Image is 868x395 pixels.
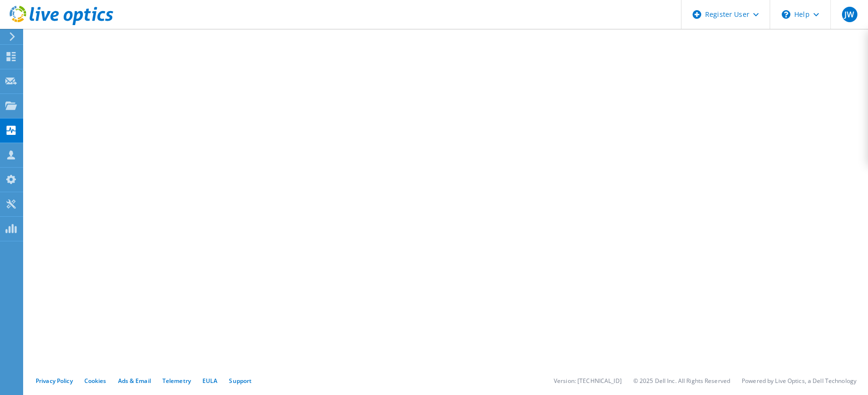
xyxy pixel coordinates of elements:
[782,10,790,19] svg: \n
[118,377,151,385] a: Ads & Email
[202,377,217,385] a: EULA
[229,377,252,385] a: Support
[84,377,107,385] a: Cookies
[36,377,73,385] a: Privacy Policy
[842,7,857,22] span: JW
[742,377,856,385] li: Powered by Live Optics, a Dell Technology
[554,377,622,385] li: Version: [TECHNICAL_ID]
[162,377,191,385] a: Telemetry
[633,377,730,385] li: © 2025 Dell Inc. All Rights Reserved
